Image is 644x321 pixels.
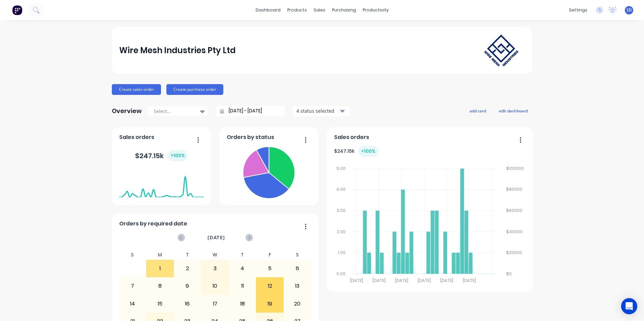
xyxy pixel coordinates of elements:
[284,250,311,260] div: S
[506,250,522,255] tspan: $20000
[147,295,173,312] div: 15
[494,106,532,115] button: edit dashboard
[135,150,188,161] div: $ 247.15k
[146,250,174,260] div: M
[440,278,453,283] tspan: [DATE]
[293,106,350,116] button: 4 status selected
[112,104,142,118] div: Overview
[358,146,378,157] div: + 100 %
[119,295,146,312] div: 14
[174,278,201,294] div: 9
[621,298,637,314] div: Open Intercom Messenger
[506,229,523,235] tspan: $40000
[284,295,311,312] div: 20
[252,5,284,15] a: dashboard
[229,260,256,277] div: 4
[201,250,229,260] div: W
[337,208,346,213] tspan: 3.00
[207,234,225,241] span: [DATE]
[174,250,201,260] div: T
[463,278,476,283] tspan: [DATE]
[284,260,311,277] div: 6
[227,133,274,141] span: Orders by status
[12,5,22,15] img: Factory
[229,295,256,312] div: 18
[626,7,632,13] span: SD
[465,106,490,115] button: add card
[284,278,311,294] div: 13
[372,278,385,283] tspan: [DATE]
[506,208,522,213] tspan: $60000
[334,146,378,157] div: $ 247.15k
[284,5,310,15] div: products
[147,278,173,294] div: 8
[418,278,431,283] tspan: [DATE]
[296,107,339,114] div: 4 status selected
[506,166,524,171] tspan: $100000
[350,278,363,283] tspan: [DATE]
[336,166,346,171] tspan: 5.00
[119,250,147,260] div: S
[166,84,223,95] button: Create purchase order
[229,278,256,294] div: 11
[336,186,346,192] tspan: 4.00
[336,271,346,277] tspan: 0.00
[201,278,228,294] div: 10
[174,295,201,312] div: 16
[395,278,408,283] tspan: [DATE]
[119,133,154,141] span: Sales orders
[112,84,161,95] button: Create sales order
[174,260,201,277] div: 2
[338,250,346,255] tspan: 1.00
[168,150,188,161] div: + 100 %
[256,295,283,312] div: 19
[334,133,369,141] span: Sales orders
[256,260,283,277] div: 5
[506,186,522,192] tspan: $80000
[201,295,228,312] div: 17
[329,5,359,15] div: purchasing
[147,260,173,277] div: 1
[566,5,591,15] div: settings
[256,250,284,260] div: F
[337,229,346,235] tspan: 2.00
[478,28,525,73] img: Wire Mesh Industries Pty Ltd
[119,278,146,294] div: 7
[229,250,256,260] div: T
[119,44,236,57] div: Wire Mesh Industries Pty Ltd
[201,260,228,277] div: 3
[256,278,283,294] div: 12
[359,5,392,15] div: productivity
[310,5,329,15] div: sales
[506,271,512,277] tspan: $0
